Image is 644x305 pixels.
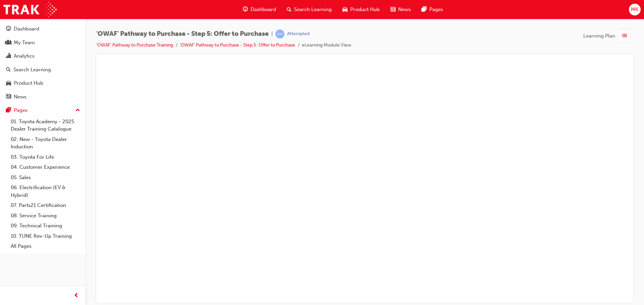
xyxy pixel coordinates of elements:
button: DashboardMy TeamAnalyticsSearch LearningProduct HubNews [3,21,83,104]
div: News [14,93,26,101]
a: 01. Toyota Academy - 2025 Dealer Training Catalogue [8,117,83,134]
a: News [3,91,83,103]
span: list-icon [622,32,627,40]
span: news-icon [390,5,395,14]
span: | [271,30,273,38]
a: Search Learning [3,64,83,76]
div: My Team [14,39,35,47]
button: MK [629,4,641,15]
span: people-icon [6,40,11,46]
a: 06. Electrification (EV & Hybrid) [8,182,83,200]
li: eLearning Module View [302,42,351,49]
span: search-icon [287,5,291,14]
span: guage-icon [243,5,248,14]
a: Product Hub [3,77,83,89]
a: 02. New - Toyota Dealer Induction [8,134,83,152]
a: My Team [3,36,83,49]
span: Pages [429,6,443,13]
button: Pages [3,104,83,117]
div: Search Learning [13,66,51,74]
a: Analytics [3,50,83,62]
a: 07. Parts21 Certification [8,200,83,211]
span: pages-icon [6,107,11,113]
div: Pages [14,106,28,114]
div: Attempted [287,31,310,37]
div: Product Hub [14,79,43,87]
span: 'OWAF' Pathway to Purchase - Step 5: Offer to Purchase [96,30,269,38]
a: search-iconSearch Learning [281,3,337,16]
span: learningRecordVerb_ATTEMPT-icon [275,29,284,39]
a: 10. TUNE Rev-Up Training [8,231,83,241]
div: Analytics [14,52,35,60]
span: MK [631,6,638,13]
a: 08. Service Training [8,211,83,221]
span: Learning Plan [583,32,615,40]
a: car-iconProduct Hub [337,3,385,16]
span: Dashboard [251,6,276,13]
a: news-iconNews [385,3,416,16]
span: prev-icon [74,292,79,300]
span: search-icon [6,67,11,73]
img: Trak [3,2,57,17]
a: pages-iconPages [416,3,448,16]
a: 04. Customer Experience [8,162,83,172]
span: Search Learning [294,6,332,13]
span: Product Hub [350,6,380,13]
a: 'OWAF' Pathway to Purchase Training [96,42,173,48]
span: car-icon [6,80,11,86]
span: up-icon [75,106,80,115]
span: pages-icon [422,5,427,14]
a: 05. Sales [8,172,83,183]
span: guage-icon [6,26,11,32]
span: car-icon [342,5,347,14]
span: News [398,6,411,13]
span: chart-icon [6,53,11,59]
a: All Pages [8,241,83,251]
span: news-icon [6,94,11,100]
button: Learning Plan [583,29,633,42]
a: Dashboard [3,23,83,35]
a: 03. Toyota For Life [8,152,83,162]
div: Dashboard [14,25,39,33]
a: 09. Technical Training [8,221,83,231]
a: 'OWAF' Pathway to Purchase - Step 5: Offer to Purchase [180,42,295,48]
a: guage-iconDashboard [237,3,281,16]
